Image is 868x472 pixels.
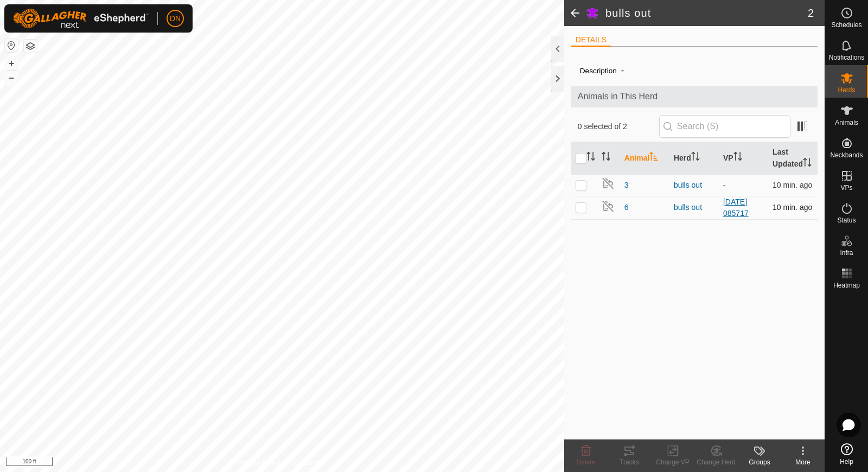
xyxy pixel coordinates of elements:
p-sorticon: Activate to sort [586,154,595,162]
span: Heatmap [833,282,860,289]
span: 6 [624,202,629,213]
div: Groups [738,457,781,467]
span: Herds [838,87,855,93]
span: DN [170,13,181,24]
p-sorticon: Activate to sort [691,154,700,162]
h2: bulls out [605,7,808,20]
div: Change Herd [694,457,738,467]
p-sorticon: Activate to sort [602,154,610,162]
a: Help [825,439,868,469]
span: Animals in This Herd [578,90,811,103]
th: Animal [620,142,669,175]
span: Notifications [829,54,864,61]
span: Aug 14, 2025, 4:48 PM [773,203,812,212]
button: Reset Map [5,39,18,52]
span: Schedules [831,22,861,28]
input: Search (S) [659,115,790,138]
span: 0 selected of 2 [578,121,659,132]
p-sorticon: Activate to sort [733,154,742,162]
a: Contact Us [293,458,325,468]
p-sorticon: Activate to sort [649,154,658,162]
span: Infra [840,250,853,256]
span: 3 [624,180,629,191]
a: [DATE] 085717 [723,197,749,218]
div: More [781,457,825,467]
button: Map Layers [24,40,37,53]
span: Status [837,217,856,224]
div: Change VP [651,457,694,467]
button: – [5,71,18,84]
img: Gallagher Logo [13,9,149,28]
span: Aug 14, 2025, 4:48 PM [773,181,812,189]
a: Privacy Policy [239,458,280,468]
button: + [5,57,18,70]
span: Delete [577,458,596,466]
span: Neckbands [830,152,863,158]
p-sorticon: Activate to sort [803,160,812,168]
th: Last Updated [768,142,818,175]
app-display-virtual-paddock-transition: - [723,181,726,189]
span: 2 [808,5,814,21]
span: VPs [840,184,852,191]
img: returning off [602,177,615,190]
span: Animals [835,119,858,126]
div: bulls out [674,180,714,191]
img: returning off [602,200,615,213]
th: Herd [669,142,719,175]
label: Description [580,67,617,75]
span: Help [840,458,853,465]
th: VP [719,142,768,175]
div: bulls out [674,202,714,213]
li: DETAILS [571,34,611,47]
span: - [617,61,628,79]
div: Tracks [608,457,651,467]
